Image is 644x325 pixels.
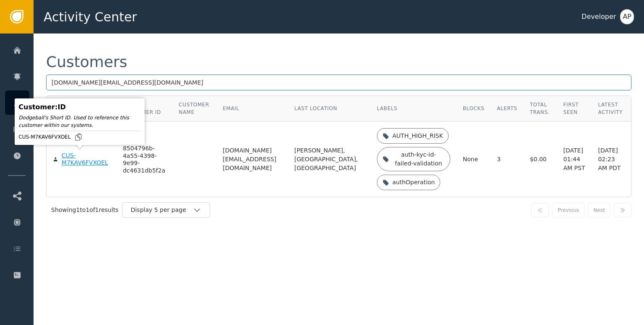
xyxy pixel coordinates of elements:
div: Showing 1 to 1 of 1 results [51,206,119,214]
div: Latest Activity [598,101,625,116]
div: Email [223,105,282,112]
div: CUS-M7KAV6FVXOEL [18,133,141,141]
div: Dodgeball's Short ID. Used to reference this customer within our systems. [18,114,141,129]
input: Search by name, email, or ID [46,75,631,90]
td: [DATE] 02:23 AM PDT [592,121,631,197]
div: CUS-M7KAV6FVXOEL [62,152,110,167]
td: [DOMAIN_NAME][EMAIL_ADDRESS][DOMAIN_NAME] [216,121,288,197]
button: AP [620,9,634,24]
div: Blocks [463,105,484,112]
div: Customer Name [179,101,210,116]
td: 3 [491,121,524,197]
div: auth-kyc-id-failed-validation [392,150,445,168]
span: Activity Center [44,8,137,26]
div: Developer [582,12,616,22]
td: [PERSON_NAME], [GEOGRAPHIC_DATA], [GEOGRAPHIC_DATA] [288,121,371,197]
div: AUTH_HIGH_RISK [392,132,443,140]
div: Customers [46,54,127,70]
div: Customer : ID [18,102,141,112]
td: $0.00 [524,121,557,197]
div: Last Location [294,105,364,112]
div: Display 5 per page [131,206,193,214]
div: First Seen [563,101,586,116]
div: None [463,155,484,164]
button: Display 5 per page [122,202,210,218]
div: Total Trans. [530,101,551,116]
td: [DATE] 01:44 AM PST [557,121,592,197]
div: 8504796b-4a55-4398-9e99-dc4631db5f2a [123,145,166,174]
div: authOperation [392,178,435,187]
div: Alerts [497,105,517,112]
div: Labels [377,105,450,112]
